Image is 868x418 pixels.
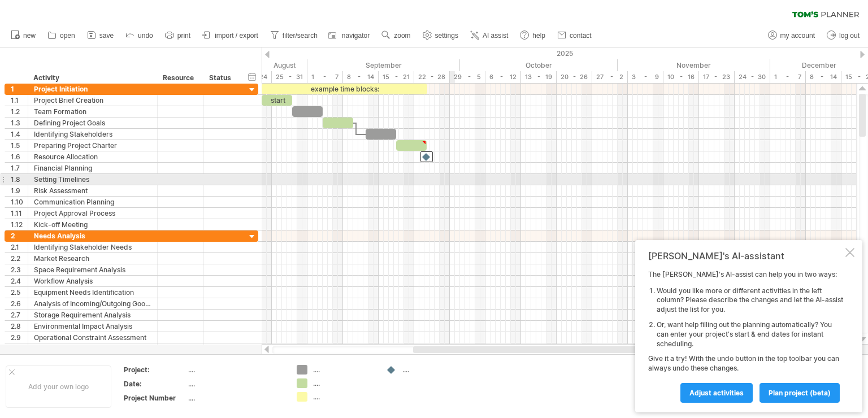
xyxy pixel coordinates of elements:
div: 1.7 [11,163,28,173]
span: undo [138,32,153,40]
a: navigator [327,28,373,43]
div: 1.2 [11,106,28,117]
span: import / export [215,32,258,40]
span: filter/search [283,32,318,40]
div: 2.3 [11,264,28,275]
div: 1.11 [11,208,28,219]
div: 10 - 16 [663,71,699,83]
div: 1.9 [11,185,28,196]
a: help [517,28,549,43]
div: 1.1 [11,95,28,106]
div: Defining Project Goals [34,117,151,128]
span: AI assist [483,32,508,40]
a: zoom [379,28,414,43]
div: Workflow Analysis [34,276,151,286]
div: Team Formation [34,106,151,117]
div: Technology Needs Analysis [34,343,151,354]
div: 1.4 [11,129,28,140]
div: .... [188,365,283,375]
span: help [532,32,545,40]
div: Operational Constraint Assessment [34,332,151,343]
div: Identifying Stakeholders [34,129,151,140]
div: 2.5 [11,287,28,298]
a: new [8,28,39,43]
div: 3 - 9 [628,71,663,83]
div: 1.10 [11,197,28,207]
div: Kick-off Meeting [34,219,151,230]
div: 1 [11,84,28,94]
div: 29 - 5 [450,71,485,83]
div: Resource [163,72,197,84]
div: example time blocks: [262,84,427,94]
li: Would you like more or different activities in the left column? Please describe the changes and l... [657,286,843,315]
span: navigator [342,32,370,40]
div: 1.5 [11,140,28,151]
a: plan project (beta) [759,383,840,403]
div: 1.3 [11,117,28,128]
div: 17 - 23 [699,71,735,83]
div: 22 - 28 [414,71,450,83]
a: filter/search [267,28,321,43]
div: 20 - 26 [557,71,592,83]
div: November 2025 [618,59,770,71]
div: Equipment Needs Identification [34,287,151,298]
a: open [45,28,79,43]
a: print [162,28,194,43]
a: save [84,28,117,43]
div: 1 - 7 [307,71,343,83]
div: Project Approval Process [34,208,151,219]
div: Storage Requirement Analysis [34,310,151,320]
a: AI assist [467,28,511,43]
div: 2.7 [11,310,28,320]
div: .... [188,379,283,389]
div: [PERSON_NAME]'s AI-assistant [648,250,843,262]
div: .... [188,393,283,403]
div: start [262,95,292,106]
a: import / export [199,28,262,43]
div: Date: [124,379,186,389]
div: Environmental Impact Analysis [34,321,151,332]
div: 8 - 14 [806,71,841,83]
div: 2.4 [11,276,28,286]
div: Market Research [34,253,151,264]
div: 25 - 31 [272,71,307,83]
div: Financial Planning [34,163,151,173]
div: Project Initiation [34,84,151,94]
span: save [99,32,114,40]
a: Adjust activities [680,383,753,403]
div: Setting Timelines [34,174,151,185]
a: log out [824,28,863,43]
div: 2.1 [11,242,28,252]
div: 1.6 [11,151,28,162]
div: .... [402,365,464,375]
div: The [PERSON_NAME]'s AI-assist can help you in two ways: Give it a try! With the undo button in th... [648,270,843,402]
span: log out [839,32,860,40]
div: October 2025 [460,59,618,71]
div: 2.9 [11,332,28,343]
span: print [177,32,190,40]
div: Communication Planning [34,197,151,207]
a: contact [554,28,595,43]
div: Risk Assessment [34,185,151,196]
div: Analysis of Incoming/Outgoing Goods [34,298,151,309]
span: Adjust activities [689,389,744,397]
span: open [60,32,75,40]
div: 6 - 12 [485,71,521,83]
div: Identifying Stakeholder Needs [34,242,151,252]
span: settings [435,32,458,40]
a: undo [123,28,157,43]
div: 2.10 [11,343,28,354]
div: Preparing Project Charter [34,140,151,151]
div: Project: [124,365,186,375]
div: Project Brief Creation [34,95,151,106]
div: 27 - 2 [592,71,628,83]
div: Status [209,72,234,84]
div: Space Requirement Analysis [34,264,151,275]
div: 2 [11,230,28,241]
div: Activity [33,72,151,84]
div: Add your own logo [6,365,111,408]
div: 2.6 [11,298,28,309]
span: plan project (beta) [769,389,831,397]
span: contact [570,32,592,40]
div: 8 - 14 [343,71,379,83]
